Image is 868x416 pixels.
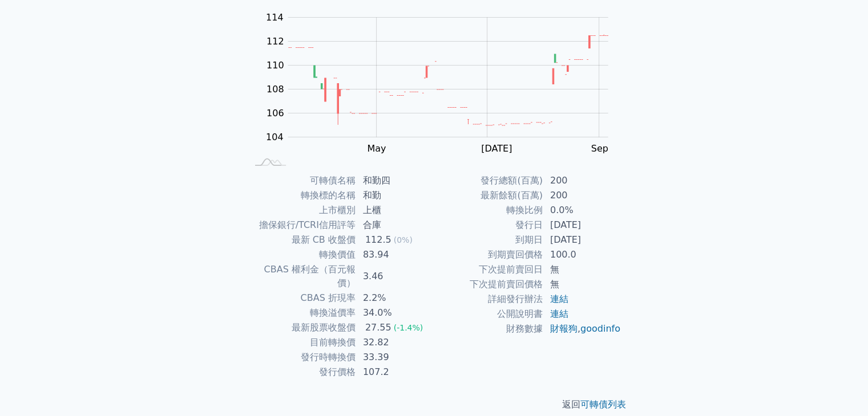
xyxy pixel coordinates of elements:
[233,398,635,411] p: 返回
[580,323,620,334] a: goodinfo
[356,305,434,320] td: 34.0%
[267,60,284,71] tspan: 110
[356,335,434,350] td: 32.82
[550,308,568,319] a: 連結
[356,365,434,380] td: 107.2
[434,321,543,336] td: 財務數據
[247,305,356,320] td: 轉換溢價率
[247,350,356,365] td: 發行時轉換價
[481,143,512,154] tspan: [DATE]
[247,188,356,203] td: 轉換標的名稱
[543,173,621,188] td: 200
[356,203,434,218] td: 上櫃
[434,247,543,262] td: 到期賣回價格
[267,84,284,95] tspan: 108
[363,321,394,335] div: 27.55
[356,350,434,365] td: 33.39
[434,173,543,188] td: 發行總額(百萬)
[267,36,284,47] tspan: 112
[434,307,543,321] td: 公開說明書
[580,399,626,410] a: 可轉債列表
[247,218,356,233] td: 擔保銀行/TCRI信用評等
[356,262,434,291] td: 3.46
[247,247,356,262] td: 轉換價值
[543,247,621,262] td: 100.0
[434,188,543,203] td: 最新餘額(百萬)
[367,143,386,154] tspan: May
[267,108,284,119] tspan: 106
[591,143,608,154] tspan: Sep
[247,262,356,291] td: CBAS 權利金（百元報價）
[434,277,543,292] td: 下次提前賣回價格
[356,218,434,233] td: 合庫
[356,291,434,305] td: 2.2%
[247,203,356,218] td: 上市櫃別
[543,321,621,336] td: ,
[356,173,434,188] td: 和勤四
[247,320,356,335] td: 最新股票收盤價
[543,203,621,218] td: 0.0%
[266,12,284,23] tspan: 114
[247,233,356,247] td: 最新 CB 收盤價
[550,323,578,334] a: 財報狗
[356,247,434,262] td: 83.94
[394,235,413,244] span: (0%)
[543,218,621,233] td: [DATE]
[260,12,625,154] g: Chart
[266,132,284,142] tspan: 104
[247,173,356,188] td: 可轉債名稱
[434,262,543,277] td: 下次提前賣回日
[394,323,423,332] span: (-1.4%)
[356,188,434,203] td: 和勤
[434,292,543,307] td: 詳細發行辦法
[434,218,543,233] td: 發行日
[434,203,543,218] td: 轉換比例
[543,262,621,277] td: 無
[247,335,356,350] td: 目前轉換價
[543,277,621,292] td: 無
[363,233,394,247] div: 112.5
[550,293,568,304] a: 連結
[543,188,621,203] td: 200
[543,233,621,247] td: [DATE]
[247,365,356,380] td: 發行價格
[247,291,356,305] td: CBAS 折現率
[434,233,543,247] td: 到期日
